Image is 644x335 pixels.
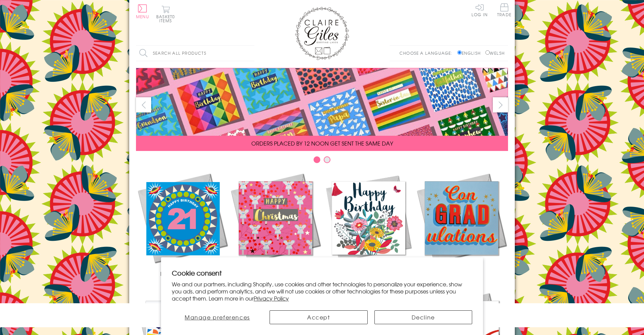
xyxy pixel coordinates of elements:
label: Welsh [485,50,505,56]
span: Menu [136,14,149,20]
input: Search [248,46,254,61]
button: next [493,97,508,112]
button: Menu [136,4,149,19]
p: Choose a language: [399,50,456,56]
p: We and our partners, including Shopify, use cookies and other technologies to personalize your ex... [172,281,472,302]
a: Christmas [229,172,322,278]
div: Carousel Pagination [136,156,508,166]
button: Accept [270,310,368,324]
span: Trade [497,3,511,17]
button: Manage preferences [172,310,263,324]
button: Carousel Page 2 [324,156,330,163]
span: New Releases [160,269,205,278]
input: English [457,50,462,55]
label: English [457,50,484,56]
a: Birthdays [322,172,415,278]
span: ORDERS PLACED BY 12 NOON GET SENT THE SAME DAY [251,139,393,147]
span: 0 items [159,14,175,24]
h2: Cookie consent [172,268,472,278]
a: New Releases [136,172,229,278]
input: Search all products [136,46,254,61]
img: Claire Giles Greetings Cards [295,7,349,60]
button: Carousel Page 1 (Current Slide) [314,156,320,163]
a: Academic [415,172,508,278]
input: Welsh [485,50,490,55]
a: Log In [471,3,488,17]
span: Manage preferences [185,313,250,321]
button: Decline [374,310,473,324]
button: prev [136,97,151,112]
a: Trade [497,3,511,18]
a: Privacy Policy [254,294,289,302]
button: Basket0 items [156,5,175,23]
